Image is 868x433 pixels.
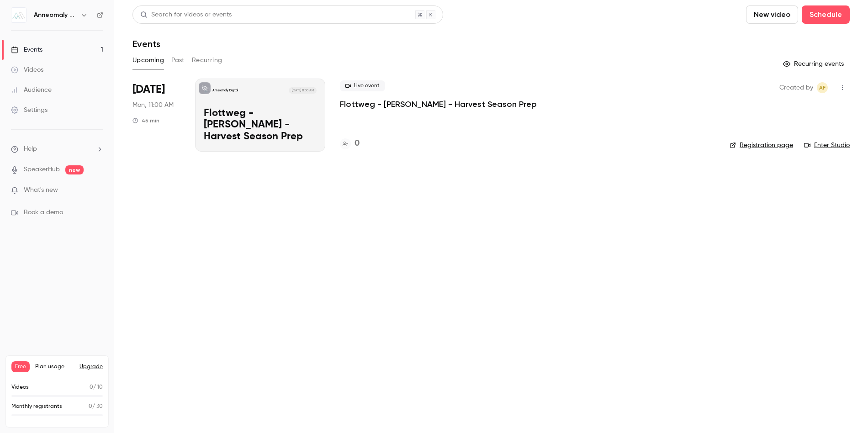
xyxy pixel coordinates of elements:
[11,106,48,115] div: Settings
[779,82,813,93] span: Created by
[195,79,325,152] a: Flottweg - R. Anderson - Harvest Season PrepAnneomaly Digital[DATE] 11:00 AMFlottweg - [PERSON_NA...
[79,363,103,370] button: Upgrade
[132,117,159,124] div: 45 min
[11,383,29,391] p: Videos
[24,208,63,217] span: Book a demo
[802,5,850,24] button: Schedule
[11,8,26,22] img: Anneomaly Digital
[35,363,74,370] span: Plan usage
[289,87,316,94] span: [DATE] 11:00 AM
[11,85,52,95] div: Audience
[89,402,103,411] p: / 30
[804,141,850,150] a: Enter Studio
[11,65,43,74] div: Videos
[340,99,537,110] a: Flottweg - [PERSON_NAME] - Harvest Season Prep
[132,79,180,152] div: Aug 18 Mon, 11:00 AM (America/Denver)
[11,361,30,372] span: Free
[171,53,185,68] button: Past
[24,185,58,195] span: What's new
[90,385,93,390] span: 0
[92,186,103,195] iframe: Noticeable Trigger
[204,108,317,143] p: Flottweg - [PERSON_NAME] - Harvest Season Prep
[132,100,174,110] span: Mon, 11:00 AM
[24,165,60,174] a: SpeakerHub
[65,165,84,174] span: new
[132,82,165,97] span: [DATE]
[817,82,828,93] span: Anne Fellini
[340,137,360,150] a: 0
[89,404,92,409] span: 0
[140,10,232,20] div: Search for videos or events
[746,5,798,24] button: New video
[90,383,103,391] p: / 10
[132,53,164,68] button: Upcoming
[132,38,160,49] h1: Events
[779,57,850,71] button: Recurring events
[192,53,222,68] button: Recurring
[34,11,77,20] h6: Anneomaly Digital
[340,80,385,91] span: Live event
[11,45,42,54] div: Events
[212,88,238,93] p: Anneomaly Digital
[730,141,793,150] a: Registration page
[11,402,62,411] p: Monthly registrants
[819,82,826,93] span: AF
[11,144,103,154] li: help-dropdown-opener
[24,144,37,154] span: Help
[355,137,360,150] h4: 0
